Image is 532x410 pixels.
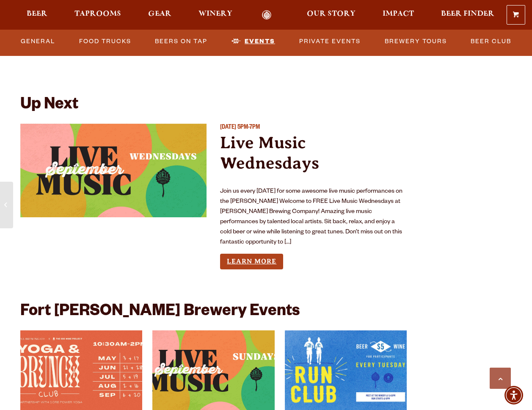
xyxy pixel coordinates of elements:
[76,32,135,51] a: Food Trucks
[377,10,419,20] a: Impact
[20,124,207,217] a: View event details
[301,10,361,20] a: Our Story
[467,32,515,51] a: Beer Club
[296,32,364,51] a: Private Events
[381,32,450,51] a: Brewery Tours
[152,32,211,51] a: Beers on Tap
[69,10,127,20] a: Taprooms
[27,11,47,17] span: Beer
[237,125,260,131] span: 5PM-7PM
[220,125,236,131] span: [DATE]
[383,11,414,17] span: Impact
[21,10,53,20] a: Beer
[17,32,58,51] a: General
[143,10,177,20] a: Gear
[220,187,406,248] p: Join us every [DATE] for some awesome live music performances on the [PERSON_NAME] Welcome to FRE...
[74,11,121,17] span: Taprooms
[490,368,511,389] a: Scroll to top
[436,10,500,20] a: Beer Finder
[193,10,238,20] a: Winery
[220,133,319,172] a: Live Music Wednesdays
[20,97,78,115] h2: Up Next
[20,303,300,322] h2: Fort [PERSON_NAME] Brewery Events
[220,254,283,269] a: Learn more about Live Music Wednesdays
[198,11,232,17] span: Winery
[251,10,283,20] a: Odell Home
[441,11,494,17] span: Beer Finder
[148,11,171,17] span: Gear
[228,32,278,51] a: Events
[504,386,523,404] div: Accessibility Menu
[307,11,356,17] span: Our Story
